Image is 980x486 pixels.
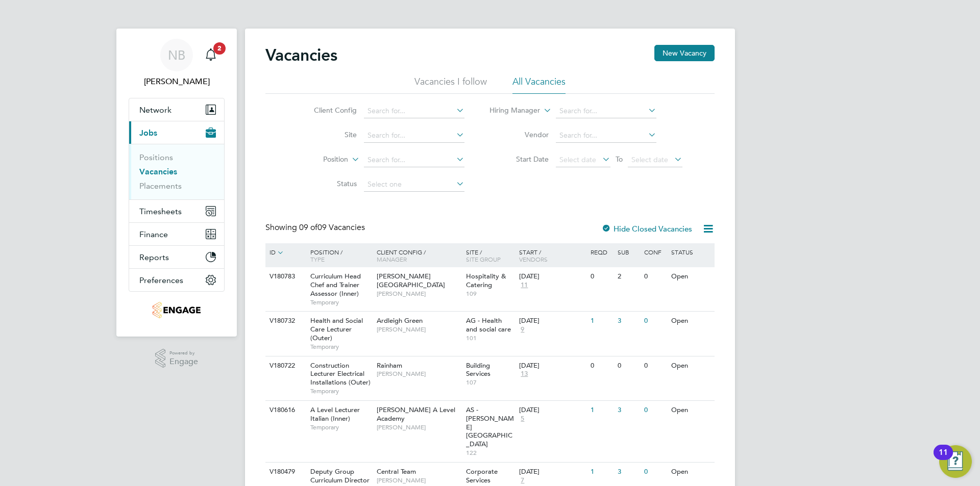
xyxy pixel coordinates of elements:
[310,255,325,263] span: Type
[139,128,157,138] span: Jobs
[615,312,642,330] div: 3
[267,267,303,286] div: V180783
[466,272,506,289] span: Hospitality & Catering
[615,401,642,420] div: 3
[377,325,461,334] span: [PERSON_NAME]
[519,370,529,378] span: 13
[377,467,416,476] span: Central Team
[466,449,514,457] span: 122
[213,42,226,55] span: 2
[642,243,668,261] div: Conf
[289,155,348,165] label: Position
[642,267,668,286] div: 0
[588,243,615,261] div: Reqd
[519,317,585,325] div: [DATE]
[267,312,303,330] div: V180732
[466,316,511,334] span: AG - Health and social care
[377,476,461,484] span: [PERSON_NAME]
[129,75,225,88] span: Nick Briant
[129,200,224,222] button: Timesheets
[364,104,464,118] input: Search for...
[310,272,361,298] span: Curriculum Head Chef and Trainer Assessor (Inner)
[116,29,237,337] nav: Main navigation
[139,105,171,115] span: Network
[139,167,177,176] a: Vacancies
[168,48,185,62] span: NB
[588,267,615,286] div: 0
[377,316,423,325] span: Ardleigh Green
[169,357,198,366] span: Engage
[310,387,372,395] span: Temporary
[139,252,169,262] span: Reports
[654,45,715,61] button: New Vacancy
[466,378,514,387] span: 107
[556,104,656,118] input: Search for...
[310,467,370,484] span: Deputy Group Curriculum Director
[466,290,514,298] span: 109
[519,281,529,290] span: 11
[139,207,182,216] span: Timesheets
[299,222,317,233] span: 09 of
[265,222,367,233] div: Showing
[377,361,402,370] span: Rainham
[374,243,463,268] div: Client Config /
[310,361,371,387] span: Construction Lecturer Electrical Installations (Outer)
[519,325,526,334] span: 9
[669,356,713,375] div: Open
[201,39,221,71] a: 2
[129,302,225,318] a: Go to home page
[364,177,464,192] input: Select one
[556,129,656,143] input: Search for...
[466,467,498,484] span: Corporate Services
[364,153,464,167] input: Search for...
[615,243,642,261] div: Sub
[642,312,668,330] div: 0
[139,229,168,239] span: Finance
[481,106,540,116] label: Hiring Manager
[139,181,182,191] a: Placements
[588,401,615,420] div: 1
[669,401,713,420] div: Open
[129,223,224,245] button: Finance
[939,452,948,466] div: 11
[519,415,526,423] span: 5
[267,463,303,481] div: V180479
[310,405,360,423] span: A Level Lecturer Italian (Inner)
[519,362,585,370] div: [DATE]
[615,356,642,375] div: 0
[601,224,692,234] label: Hide Closed Vacancies
[310,298,372,306] span: Temporary
[519,476,526,485] span: 7
[414,75,487,94] li: Vacancies I follow
[377,423,461,431] span: [PERSON_NAME]
[939,445,972,478] button: Open Resource Center, 11 new notifications
[139,152,173,162] a: Positions
[265,45,337,65] h2: Vacancies
[642,463,668,481] div: 0
[153,302,200,318] img: jambo-logo-retina.png
[267,401,303,420] div: V180616
[129,269,224,291] button: Preferences
[267,243,303,262] div: ID
[129,39,225,88] a: NB[PERSON_NAME]
[588,463,615,481] div: 1
[466,405,514,449] span: AS - [PERSON_NAME][GEOGRAPHIC_DATA]
[310,343,372,351] span: Temporary
[466,334,514,342] span: 101
[559,155,596,164] span: Select date
[466,255,501,263] span: Site Group
[129,98,224,121] button: Network
[267,356,303,375] div: V180722
[310,423,372,431] span: Temporary
[299,222,365,233] span: 09 Vacancies
[310,316,363,342] span: Health and Social Care Lecturer (Outer)
[615,463,642,481] div: 3
[512,75,566,94] li: All Vacancies
[139,275,183,285] span: Preferences
[669,243,713,261] div: Status
[298,179,357,188] label: Status
[519,255,548,263] span: Vendors
[519,468,585,476] div: [DATE]
[669,267,713,286] div: Open
[169,349,198,357] span: Powered by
